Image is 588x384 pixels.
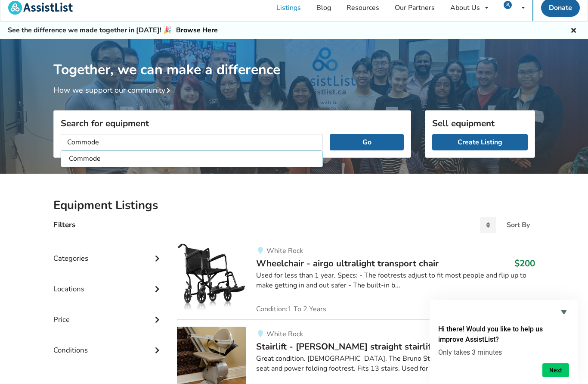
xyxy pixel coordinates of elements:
[256,340,434,353] span: Stairlift - [PERSON_NAME] straight stairlift
[8,1,73,15] img: assistlist-logo
[450,4,480,11] div: About Us
[507,222,530,228] div: Sort By
[504,1,512,9] img: user icon
[177,244,535,319] a: mobility-wheelchair - airgo ultralight transport chairWhite RockWheelchair - airgo ultralight tra...
[8,26,218,35] h5: See the difference we made together in [DATE]! 🎉
[559,307,569,317] button: Hide survey
[53,85,174,95] a: How we support our community
[63,152,321,166] li: Commode
[256,271,535,290] div: Used for less than 1 year, Specs: - The footrests adjust to fit most people and flip up to make g...
[256,257,439,269] span: Wheelchair - airgo ultralight transport chair
[256,306,326,312] span: Condition: 1 To 2 Years
[53,267,164,298] div: Locations
[266,329,303,339] span: White Rock
[53,328,164,359] div: Conditions
[176,25,218,35] a: Browse Here
[432,118,528,129] h3: Sell equipment
[61,118,404,129] h3: Search for equipment
[438,324,569,345] h2: Hi there! Would you like to help us improve AssistList?
[53,198,535,213] h2: Equipment Listings
[514,258,535,269] h3: $200
[53,237,164,267] div: Categories
[53,298,164,328] div: Price
[438,348,569,356] p: Only takes 3 minutes
[53,39,535,78] h1: Together, we can make a difference
[53,220,75,230] h4: Filters
[177,244,246,312] img: mobility-wheelchair - airgo ultralight transport chair
[61,134,323,150] input: I am looking for...
[432,134,528,150] a: Create Listing
[256,354,535,374] div: Great condition. [DEMOGRAPHIC_DATA]. The Bruno Straight Stair lift with power swivel seat and pow...
[542,363,569,377] button: Next question
[438,307,569,377] div: Hi there! Would you like to help us improve AssistList?
[266,246,303,256] span: White Rock
[330,134,403,150] button: Go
